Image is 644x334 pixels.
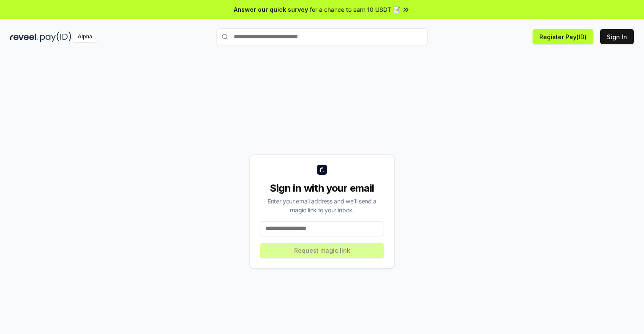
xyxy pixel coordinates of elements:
img: logo_small [317,165,327,175]
button: Register Pay(ID) [533,29,593,44]
img: pay_id [40,32,71,42]
div: Alpha [73,32,97,42]
button: Sign In [600,29,634,44]
div: Sign in with your email [260,182,384,195]
div: Enter your email address and we’ll send a magic link to your inbox. [260,197,384,214]
span: for a chance to earn 10 USDT 📝 [310,5,400,14]
img: reveel_dark [10,32,38,42]
span: Answer our quick survey [234,5,308,14]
